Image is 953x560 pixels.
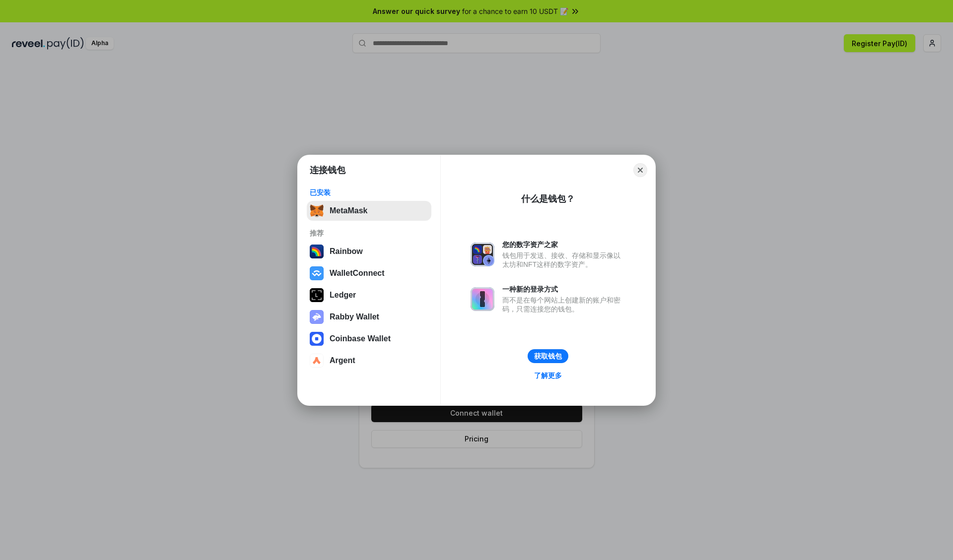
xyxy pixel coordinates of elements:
[471,287,494,311] img: svg+xml,%3Csvg%20xmlns%3D%22http%3A%2F%2Fwww.w3.org%2F2000%2Fsvg%22%20fill%3D%22none%22%20viewBox...
[307,242,431,261] button: Rainbow
[307,201,431,221] button: MetaMask
[534,352,562,361] div: 获取钱包
[633,163,647,177] button: Close
[471,243,494,266] img: svg+xml,%3Csvg%20xmlns%3D%22http%3A%2F%2Fwww.w3.org%2F2000%2Fsvg%22%20fill%3D%22none%22%20viewBox...
[502,251,625,269] div: 钱包用于发送、接收、存储和显示像以太坊和NFT这样的数字资产。
[330,291,356,300] div: Ledger
[307,285,431,305] button: Ledger
[528,349,568,363] button: 获取钱包
[330,312,379,321] div: Rabby Wallet
[310,354,324,368] img: svg+xml,%3Csvg%20width%3D%2228%22%20height%3D%2228%22%20viewBox%3D%220%200%2028%2028%22%20fill%3D...
[310,288,324,302] img: svg+xml,%3Csvg%20xmlns%3D%22http%3A%2F%2Fwww.w3.org%2F2000%2Fsvg%22%20width%3D%2228%22%20height%3...
[521,193,575,205] div: 什么是钱包？
[534,371,562,380] div: 了解更多
[307,307,431,327] button: Rabby Wallet
[330,269,385,278] div: WalletConnect
[330,356,355,365] div: Argent
[307,329,431,349] button: Coinbase Wallet
[310,188,428,197] div: 已安装
[502,240,625,249] div: 您的数字资产之家
[310,164,345,176] h1: 连接钱包
[330,206,367,215] div: MetaMask
[528,369,568,382] a: 了解更多
[310,245,324,258] img: svg+xml,%3Csvg%20width%3D%22120%22%20height%3D%22120%22%20viewBox%3D%220%200%20120%20120%22%20fil...
[310,332,324,346] img: svg+xml,%3Csvg%20width%3D%2228%22%20height%3D%2228%22%20viewBox%3D%220%200%2028%2028%22%20fill%3D...
[310,266,324,280] img: svg+xml,%3Csvg%20width%3D%2228%22%20height%3D%2228%22%20viewBox%3D%220%200%2028%2028%22%20fill%3D...
[310,310,324,324] img: svg+xml,%3Csvg%20xmlns%3D%22http%3A%2F%2Fwww.w3.org%2F2000%2Fsvg%22%20fill%3D%22none%22%20viewBox...
[502,285,625,294] div: 一种新的登录方式
[310,229,428,238] div: 推荐
[330,247,363,256] div: Rainbow
[307,263,431,283] button: WalletConnect
[330,334,391,343] div: Coinbase Wallet
[502,296,625,313] div: 而不是在每个网站上创建新的账户和密码，只需连接您的钱包。
[307,351,431,371] button: Argent
[310,204,324,218] img: svg+xml,%3Csvg%20fill%3D%22none%22%20height%3D%2233%22%20viewBox%3D%220%200%2035%2033%22%20width%...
